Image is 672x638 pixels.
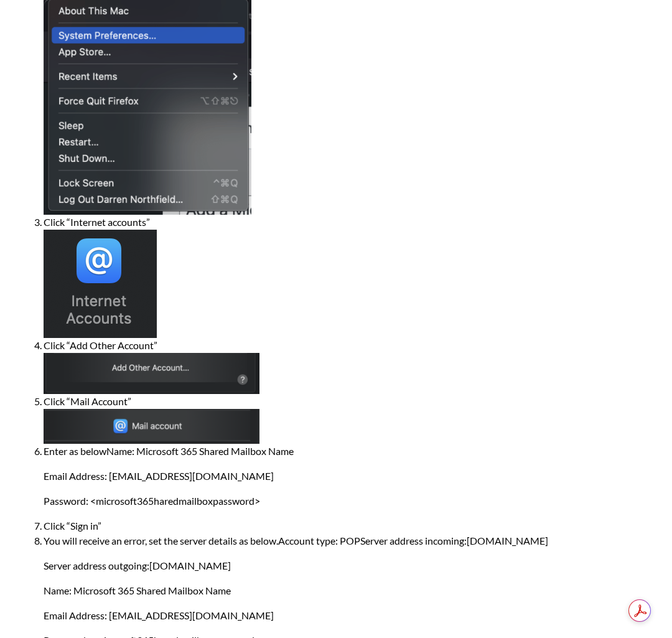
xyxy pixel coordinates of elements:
img: Add a Microsoft 365 Shared Mailbox to Apple Mail app 3 [44,353,259,394]
p: Name: Microsoft 365 Shared Mailbox Name [44,583,653,598]
a: [DOMAIN_NAME] [467,535,548,547]
img: Add a Microsoft 365 Shared Mailbox to Apple Mail app 2 [44,230,157,338]
li: Click “Mail Account” [44,394,653,444]
img: Add a Microsoft 365 Shared Mailbox to Apple Mail app 4 [44,409,259,444]
li: Click “Add Other Account” [44,338,653,394]
p: Email Address: [EMAIL_ADDRESS][DOMAIN_NAME] [44,469,653,484]
a: [DOMAIN_NAME] [149,560,231,571]
li: Enter as belowName: Microsoft 365 Shared Mailbox Name [44,444,653,509]
p: Server address outgoing: [44,558,653,573]
p: Password: <microsoft365haredmailboxpassword> [44,494,653,509]
li: Click “Internet accounts” [44,215,653,338]
li: Click “Sign in” [44,518,653,533]
p: Email Address: [EMAIL_ADDRESS][DOMAIN_NAME] [44,608,653,623]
